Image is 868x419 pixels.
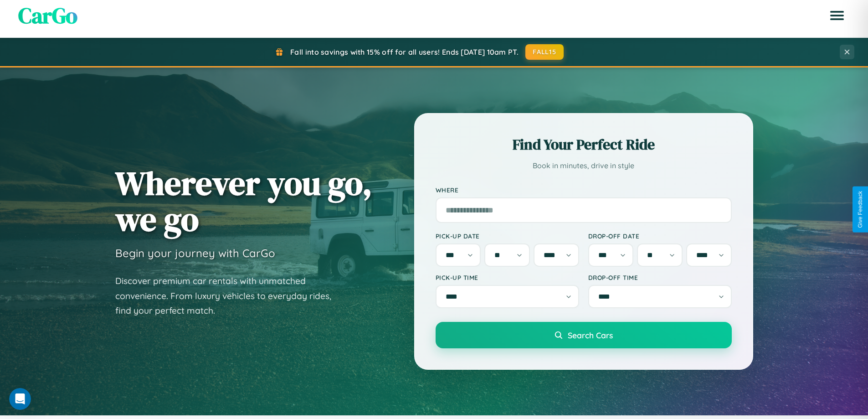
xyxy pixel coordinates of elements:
[436,322,732,348] button: Search Cars
[436,159,732,172] p: Book in minutes, drive in style
[115,274,343,318] p: Discover premium car rentals with unmatched convenience. From luxury vehicles to everyday rides, ...
[436,134,732,155] h2: Find Your Perfect Ride
[588,232,732,240] label: Drop-off Date
[436,274,579,281] label: Pick-up Time
[857,191,863,228] div: Give Feedback
[436,232,579,240] label: Pick-up Date
[115,246,275,260] h3: Begin your journey with CarGo
[9,388,31,410] iframe: Intercom live chat
[18,0,77,31] span: CarGo
[568,330,613,340] span: Search Cars
[824,3,850,28] button: Open menu
[436,186,732,194] label: Where
[525,44,564,60] button: FALL15
[290,47,519,57] span: Fall into savings with 15% off for all users! Ends [DATE] 10am PT.
[588,274,732,281] label: Drop-off Time
[115,165,372,237] h1: Wherever you go, we go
